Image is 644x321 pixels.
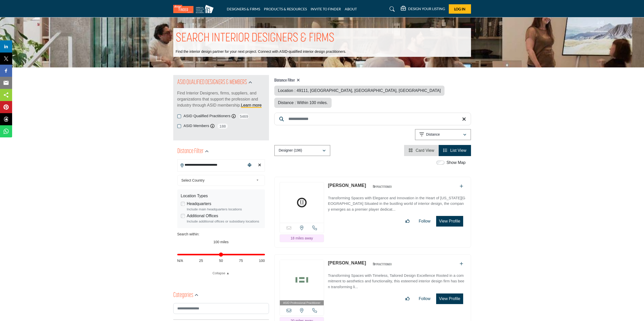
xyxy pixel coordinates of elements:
div: DESIGN YOUR LISTING [401,6,445,12]
button: Like listing [402,216,413,226]
p: Distance [426,132,440,137]
a: Search [385,5,398,13]
a: Transforming Spaces with Elegance and Innovation in the Heart of [US_STATE][GEOGRAPHIC_DATA] Situ... [328,192,465,212]
a: Add To List [460,184,463,188]
div: Include additional offices or subsidiary locations [187,219,261,224]
button: Follow [415,294,434,304]
div: Location Types [181,193,261,199]
span: 18 miles away [291,236,313,240]
button: Designer (196) [274,145,330,156]
button: Distance [415,129,471,140]
h2: ASID QUALIFIED DESIGNERS & MEMBERS [177,78,247,87]
span: List View [450,148,466,153]
h2: Distance Filter [177,147,204,156]
span: Location : 49111, [GEOGRAPHIC_DATA], [GEOGRAPHIC_DATA], [GEOGRAPHIC_DATA] [278,88,441,93]
span: 75 [239,258,243,263]
img: ASID Qualified Practitioners Badge Icon [371,183,393,190]
a: View Card [409,148,434,153]
img: Site Logo [173,5,216,13]
a: DESIGNERS & FIRMS [227,7,260,11]
span: N/A [177,258,183,263]
input: Search Category [173,303,269,314]
span: Select Country [181,177,254,183]
h5: DESIGN YOUR LISTING [408,7,445,11]
span: 188 [217,123,228,129]
h4: Distance Filter [274,78,471,83]
a: ASID Professional Practitioner [280,260,324,306]
a: [PERSON_NAME] [328,183,366,188]
input: Search Keyword [274,113,471,125]
span: Card View [416,148,434,153]
p: Manette Tepe [328,260,366,266]
li: Card View [404,145,439,156]
div: Search within: [177,232,265,237]
span: Distance : Within 100 miles. [278,101,328,105]
label: ASID Members [184,123,209,129]
a: ABOUT [345,7,357,11]
span: 25 [199,258,203,263]
p: Designer (196) [279,148,302,153]
label: Additional Offices [187,213,218,219]
button: Follow [415,216,434,226]
a: Learn more [241,103,262,107]
a: Add To List [460,262,463,266]
a: INVITE TO FINDER [311,7,341,11]
a: PRODUCTS & RESOURCES [264,7,307,11]
span: 100 miles [213,240,229,244]
span: 100 [259,258,265,263]
input: Search Location [178,160,246,170]
a: [PERSON_NAME] [328,260,366,265]
div: Include main headquarters locations [187,207,261,212]
img: Manette Tepe [280,260,324,300]
h2: Categories [173,291,193,300]
button: View Profile [436,293,463,304]
span: ASID Professional Practitioner [283,301,320,305]
div: Clear search location [256,160,263,171]
li: List View [439,145,471,156]
button: Log In [449,4,471,14]
p: Heaven Miller [328,182,366,189]
img: Heaven Miller [280,182,324,223]
span: Log In [454,7,465,11]
p: Find Interior Designers, firms, suppliers, and organizations that support the profession and indu... [177,90,265,108]
a: Collapse ▲ [177,271,265,276]
span: 50 [219,258,223,263]
h1: SEARCH INTERIOR DESIGNERS & FIRMS [176,31,334,46]
a: Transforming Spaces with Timeless, Tailored Design Excellence Rooted in a commitment to aesthetic... [328,270,465,290]
div: Choose your current location [246,160,253,171]
a: View List [443,148,466,153]
button: View Profile [436,216,463,227]
input: ASID Members checkbox [177,124,181,128]
p: Transforming Spaces with Timeless, Tailored Design Excellence Rooted in a commitment to aesthetic... [328,273,465,290]
p: Find the interior design partner for your next project. Connect with ASID-qualified interior desi... [176,49,346,54]
img: ASID Qualified Practitioners Badge Icon [371,261,393,267]
p: Transforming Spaces with Elegance and Innovation in the Heart of [US_STATE][GEOGRAPHIC_DATA] Situ... [328,195,465,212]
label: ASID Qualified Practitioners [184,113,231,119]
input: ASID Qualified Practitioners checkbox [177,114,181,118]
label: Headquarters [187,201,211,207]
span: 5469 [238,113,250,119]
button: Like listing [402,294,413,304]
label: Show Map [447,160,466,166]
